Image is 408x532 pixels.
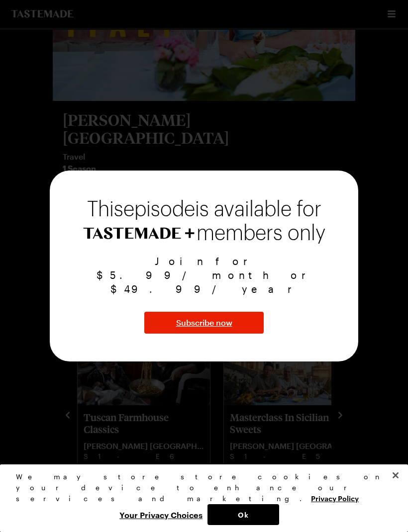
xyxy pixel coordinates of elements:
[87,199,321,219] span: This episode is available for
[207,504,279,525] button: Ok
[83,227,195,239] img: Tastemade+
[385,464,407,486] button: Close
[197,222,325,244] span: members only
[62,254,346,296] p: Join for $5.99/month or $49.99/year
[16,471,384,504] div: We may store store cookies on your device to enhance our services and marketing.
[114,504,207,525] button: Your Privacy Choices
[176,317,232,329] span: Subscribe now
[16,471,384,525] div: Privacy
[311,493,359,503] a: More information about your privacy, opens in a new tab
[144,312,264,334] button: Subscribe now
